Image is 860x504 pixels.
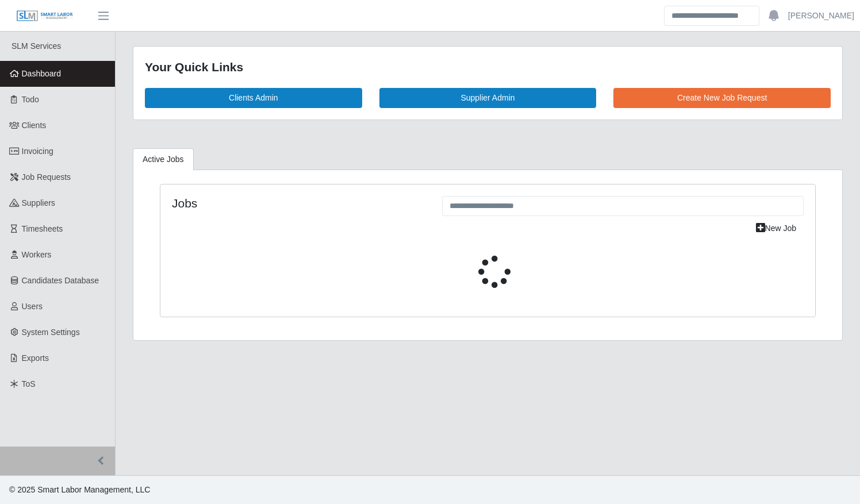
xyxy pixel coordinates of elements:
span: Candidates Database [22,276,99,285]
img: SLM Logo [16,10,74,22]
a: New Job [748,218,804,238]
input: Search [664,6,759,26]
h4: Jobs [172,196,425,210]
a: Supplier Admin [379,88,597,108]
span: Todo [22,95,39,104]
a: Create New Job Request [613,88,831,108]
span: Suppliers [22,198,55,207]
a: [PERSON_NAME] [788,10,854,22]
a: Clients Admin [145,88,362,108]
span: Dashboard [22,69,62,78]
a: Active Jobs [133,148,194,171]
span: Timesheets [22,224,63,233]
span: Exports [22,353,49,363]
div: Your Quick Links [145,58,831,76]
span: Clients [22,121,47,130]
span: ToS [22,379,36,388]
span: System Settings [22,328,80,337]
span: Users [22,302,43,311]
span: SLM Services [11,41,61,51]
span: Job Requests [22,172,71,182]
span: © 2025 Smart Labor Management, LLC [9,485,150,494]
span: Invoicing [22,147,53,156]
span: Workers [22,250,52,259]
